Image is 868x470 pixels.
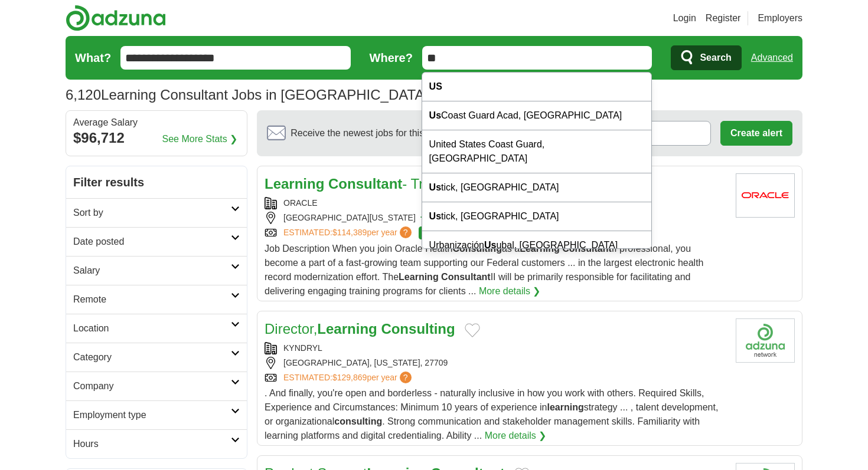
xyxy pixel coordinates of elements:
[73,350,231,364] h2: Category
[429,211,441,221] strong: Us
[370,49,413,67] label: Where?
[265,244,704,296] span: Job Description When you join Oracle Health as a II professional, you become a part of a fast-gro...
[673,11,696,25] a: Login
[400,372,412,383] span: ?
[429,81,442,91] strong: US
[265,357,726,369] div: [GEOGRAPHIC_DATA], [US_STATE], 27709
[265,388,718,441] span: . And finally, you're open and borderless - naturally inclusive in how you work with others. Requ...
[265,212,726,224] div: [GEOGRAPHIC_DATA][US_STATE]
[422,202,651,231] div: tick, [GEOGRAPHIC_DATA]
[422,101,651,130] div: Coast Guard Acad, [GEOGRAPHIC_DATA]
[465,323,480,337] button: Add to favorite jobs
[265,321,455,337] a: Director,Learning Consulting
[291,126,492,140] span: Receive the newest jobs for this search :
[73,235,231,249] h2: Date posted
[422,130,651,173] div: United States Coast Guard, [GEOGRAPHIC_DATA]
[66,343,247,372] a: Category
[73,321,231,336] h2: Location
[736,318,795,363] img: Company logo
[66,314,247,343] a: Location
[66,84,101,106] span: 6,120
[429,110,441,120] strong: Us
[381,321,455,337] strong: Consulting
[73,127,240,149] div: $96,712
[66,166,247,198] h2: Filter results
[66,227,247,256] a: Date posted
[671,45,741,70] button: Search
[66,5,166,31] img: Adzuna logo
[66,87,428,103] h1: Learning Consultant Jobs in [GEOGRAPHIC_DATA]
[66,429,247,458] a: Hours
[73,206,231,220] h2: Sort by
[400,226,412,238] span: ?
[265,176,324,192] strong: Learning
[419,226,465,239] span: TOP MATCH
[420,212,473,224] button: +10 locations
[162,132,238,146] a: See More Stats ❯
[422,173,651,202] div: tick, [GEOGRAPHIC_DATA]
[700,46,731,70] span: Search
[334,416,382,426] strong: consulting
[283,198,318,208] a: ORACLE
[720,121,792,146] button: Create alert
[420,212,425,224] span: +
[66,372,247,400] a: Company
[332,228,367,237] span: $114,389
[66,285,247,314] a: Remote
[73,264,231,278] h2: Salary
[73,118,240,127] div: Average Salary
[484,240,496,250] strong: Us
[283,372,414,384] a: ESTIMATED:$129,869per year?
[73,437,231,451] h2: Hours
[283,226,414,239] a: ESTIMATED:$114,389per year?
[736,173,795,218] img: Oracle logo
[422,231,651,260] div: Urbanización ubal, [GEOGRAPHIC_DATA]
[66,400,247,429] a: Employment type
[751,46,793,70] a: Advanced
[399,272,439,282] strong: Learning
[265,342,726,354] div: KYNDRYL
[317,321,377,337] strong: Learning
[758,11,802,25] a: Employers
[73,292,231,307] h2: Remote
[265,176,455,192] a: Learning Consultant- Trainer
[75,49,111,67] label: What?
[73,408,231,422] h2: Employment type
[328,176,402,192] strong: Consultant
[66,198,247,227] a: Sort by
[479,284,541,298] a: More details ❯
[441,272,491,282] strong: Consultant
[485,429,547,443] a: More details ❯
[66,256,247,285] a: Salary
[332,373,367,382] span: $129,869
[73,379,231,393] h2: Company
[706,11,741,25] a: Register
[547,402,583,412] strong: learning
[429,182,441,192] strong: Us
